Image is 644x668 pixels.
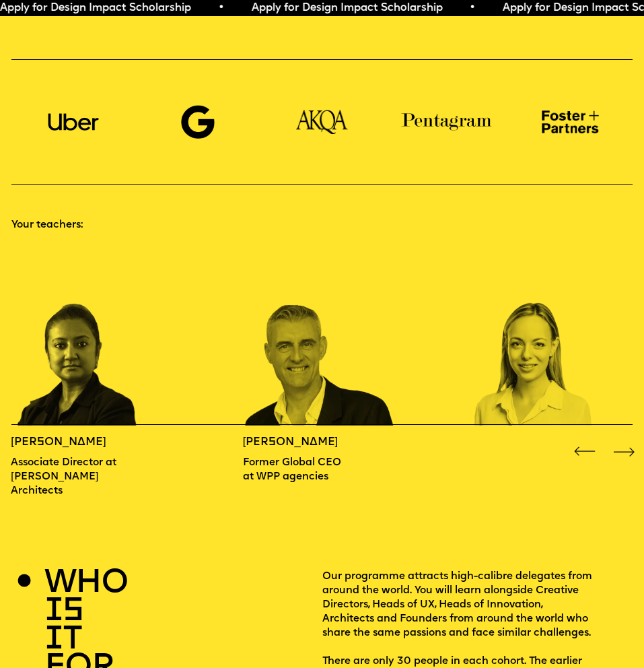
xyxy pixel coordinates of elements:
[469,3,475,13] span: •
[11,245,166,426] div: 2 / 16
[11,218,633,232] p: Your teachers:
[218,3,224,13] span: •
[572,438,598,464] div: Previous slide
[243,245,398,426] div: 3 / 16
[611,438,637,464] div: Next slide
[243,436,359,450] h5: [PERSON_NAME]
[11,456,127,498] p: Associate Director at [PERSON_NAME] Architects
[243,456,359,484] p: Former Global CEO at WPP agencies
[474,245,629,426] div: 4 / 16
[11,436,127,450] h5: [PERSON_NAME]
